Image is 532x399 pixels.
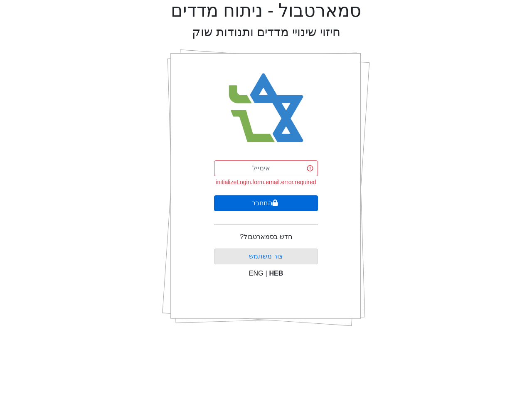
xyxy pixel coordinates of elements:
span: | [265,270,267,277]
button: התחבר [214,195,318,211]
a: צור משתמש [249,253,283,260]
button: צור משתמש [214,249,318,264]
h2: חיזוי שינויי מדדים ותנודות שוק [192,25,340,39]
p: חדש בסמארטבול? [240,232,292,242]
img: Smart Bull [221,62,311,154]
span: HEB [269,270,283,277]
div: initializeLogin.form.email.error.required [214,178,318,187]
span: ENG [249,270,264,277]
input: אימייל [214,160,318,176]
